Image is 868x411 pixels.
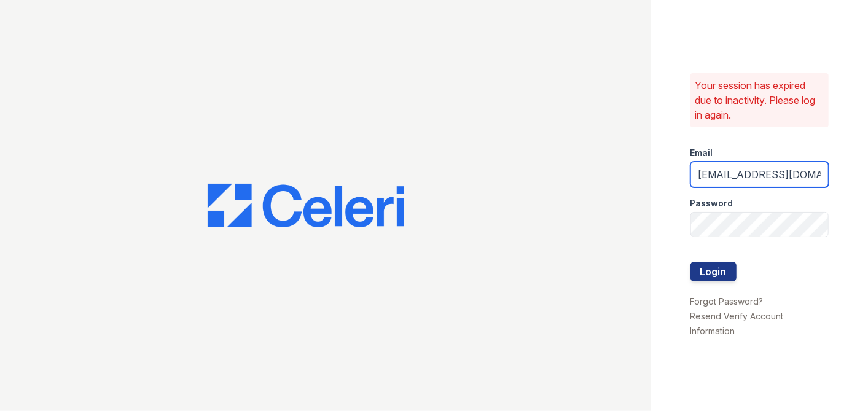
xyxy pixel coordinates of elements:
label: Password [690,197,733,209]
p: Your session has expired due to inactivity. Please log in again. [695,78,824,122]
a: Forgot Password? [690,296,764,307]
img: CE_Logo_Blue-a8612792a0a2168367f1c8372b55b34899dd931a85d93a1a3d3e32e68fde9ad4.png [208,184,404,228]
a: Resend Verify Account Information [690,311,784,336]
label: Email [690,147,713,159]
button: Login [690,262,737,281]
